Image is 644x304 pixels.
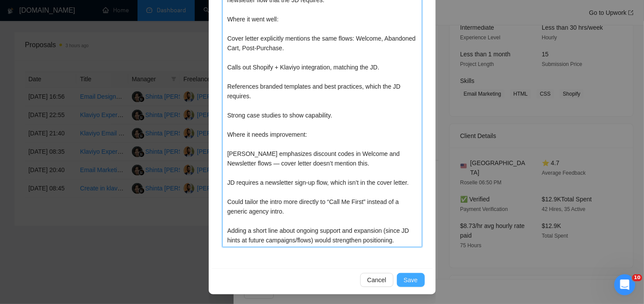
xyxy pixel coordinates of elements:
iframe: Intercom live chat [614,274,635,295]
span: Save [404,275,418,285]
button: Cancel [360,273,393,287]
button: Save [397,273,425,287]
span: 10 [632,274,642,281]
span: Cancel [367,275,386,285]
